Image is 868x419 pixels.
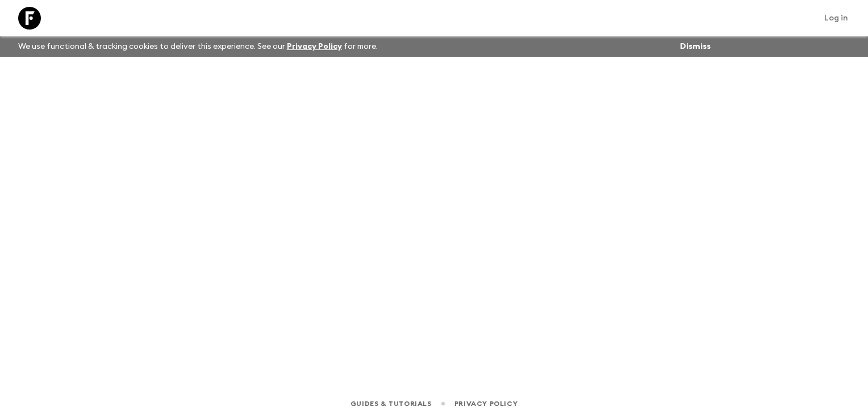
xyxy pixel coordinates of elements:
[287,43,342,51] a: Privacy Policy
[14,36,382,57] p: We use functional & tracking cookies to deliver this experience. See our for more.
[818,10,854,26] a: Log in
[677,39,713,55] button: Dismiss
[350,397,432,410] a: Guides & Tutorials
[454,397,518,410] a: Privacy Policy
